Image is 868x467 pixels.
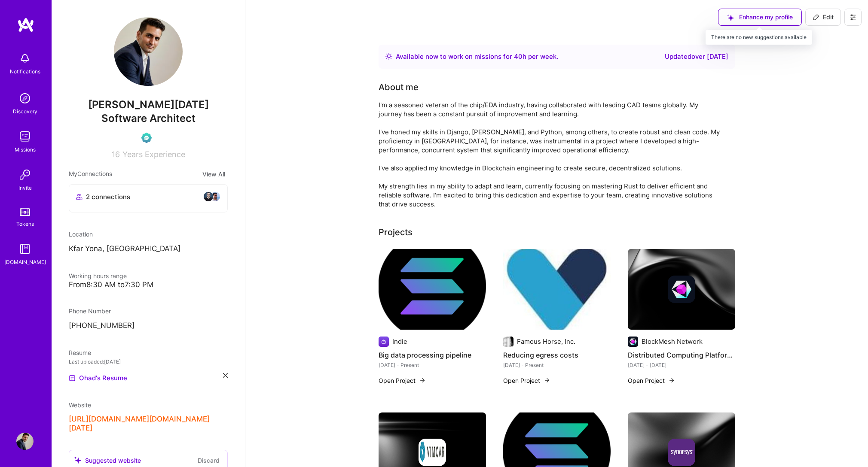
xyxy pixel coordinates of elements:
[69,280,228,289] div: From 8:30 AM to 7:30 PM
[379,100,722,209] div: I'm a seasoned veteran of the chip/EDA industry, having collaborated with leading CAD teams globa...
[503,361,611,370] div: [DATE] - Present
[74,456,141,465] div: Suggested website
[15,145,36,154] div: Missions
[379,337,389,347] img: Company logo
[200,169,228,179] button: View All
[668,377,675,384] img: arrow-right
[16,128,34,145] img: teamwork
[4,258,46,267] div: [DOMAIN_NAME]
[69,415,228,433] button: [URL][DOMAIN_NAME][DOMAIN_NAME][DATE]
[16,166,34,183] img: Invite
[628,361,735,370] div: [DATE] - [DATE]
[122,150,185,159] span: Years Experience
[10,67,40,76] div: Notifications
[69,169,112,179] span: My Connections
[16,433,34,450] img: User Avatar
[379,361,486,370] div: [DATE] - Present
[69,230,228,239] div: Location
[379,81,419,94] div: About me
[69,357,228,366] div: Last uploaded: [DATE]
[210,191,220,202] img: avatar
[503,337,513,347] img: Company logo
[69,349,91,356] span: Resume
[69,244,228,254] p: Kfar Yona, [GEOGRAPHIC_DATA]
[203,191,214,202] img: avatar
[195,455,222,465] button: Discard
[69,321,228,331] p: [PHONE_NUMBER]
[69,373,127,383] a: Ohad's Resume
[86,192,130,201] span: 2 connections
[628,349,735,361] h4: Distributed Computing Platform Development
[69,375,76,382] img: Resume
[503,349,611,361] h4: Reducing egress costs
[379,226,413,239] div: Projects
[16,90,34,107] img: discovery
[503,249,611,330] img: Reducing egress costs
[517,337,575,346] div: Famous Horse, Inc.
[379,349,486,361] h4: Big data processing pipeline
[223,373,228,378] i: icon Close
[13,107,37,116] div: Discovery
[69,98,228,111] span: [PERSON_NAME][DATE]
[20,208,30,216] img: tokens
[665,52,728,62] div: Updated over [DATE]
[396,52,558,62] div: Available now to work on missions for h per week .
[514,52,523,61] span: 40
[114,17,183,86] img: User Avatar
[101,112,196,124] span: Software Architect
[14,433,36,450] a: User Avatar
[385,53,392,60] img: Availability
[628,337,638,347] img: Company logo
[628,376,675,385] button: Open Project
[379,249,486,330] img: Big data processing pipeline
[503,376,550,385] button: Open Project
[16,240,34,258] img: guide book
[18,183,32,192] div: Invite
[74,457,82,464] i: icon SuggestedTeams
[544,377,550,384] img: arrow-right
[16,50,34,67] img: bell
[805,9,841,26] button: Edit
[112,150,120,159] span: 16
[419,439,446,466] img: Company logo
[419,377,426,384] img: arrow-right
[16,219,34,228] div: Tokens
[69,184,228,212] button: 2 connectionsavataravatar
[379,376,426,385] button: Open Project
[69,401,91,409] span: Website
[76,194,83,200] i: icon Collaborator
[668,439,695,466] img: Company logo
[69,272,127,279] span: Working hours range
[69,307,111,315] span: Phone Number
[668,276,695,303] img: Company logo
[141,133,152,143] img: Evaluation Call Pending
[813,13,834,21] span: Edit
[392,337,407,346] div: Indie
[642,337,703,346] div: BlockMesh Network
[628,249,735,330] img: cover
[17,17,34,33] img: logo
